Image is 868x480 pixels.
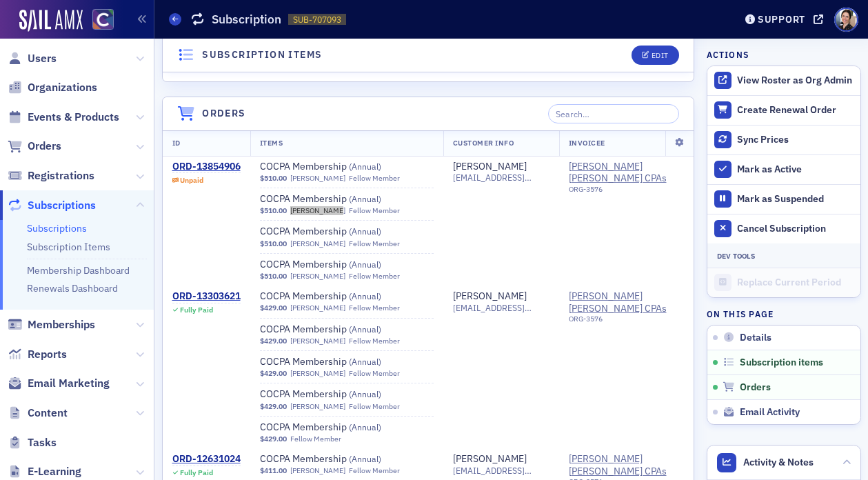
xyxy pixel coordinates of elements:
[8,406,68,421] a: Content
[740,381,771,394] span: Orders
[260,161,434,173] a: COCPA Membership (Annual)
[453,161,527,173] a: [PERSON_NAME]
[8,198,96,213] a: Subscriptions
[28,198,96,213] span: Subscriptions
[290,369,345,378] a: [PERSON_NAME]
[652,52,669,59] div: Edit
[260,226,434,238] a: COCPA Membership (Annual)
[260,290,434,303] a: COCPA Membership (Annual)
[180,306,213,314] div: Fully Paid
[28,317,95,332] span: Memberships
[834,8,858,32] span: Profile
[349,290,381,301] span: ( Annual )
[172,290,241,303] a: ORD-13303621
[8,347,67,362] a: Reports
[707,48,749,61] h4: Actions
[260,272,287,281] span: $510.00
[260,323,434,336] span: COCPA Membership
[260,337,287,346] span: $429.00
[260,259,434,271] span: COCPA Membership
[569,161,694,185] a: [PERSON_NAME] [PERSON_NAME] CPAs
[260,453,434,466] a: COCPA Membership (Annual)
[8,80,97,95] a: Organizations
[569,290,694,314] span: Watson Coon Ryan CPAs
[8,435,57,450] a: Tasks
[290,337,345,346] a: [PERSON_NAME]
[260,369,287,378] span: $429.00
[453,453,527,466] a: [PERSON_NAME]
[27,241,110,253] a: Subscription Items
[569,453,694,477] span: Watson Coon Ryan CPAs
[569,161,694,185] span: Watson Coon Ryan CPAs
[260,356,434,368] span: COCPA Membership
[180,468,213,477] div: Fully Paid
[740,406,800,419] span: Email Activity
[28,435,57,450] span: Tasks
[349,402,400,411] div: Fellow Member
[569,185,694,199] div: ORG-3576
[632,46,679,65] button: Edit
[260,193,434,206] span: COCPA Membership
[349,421,381,432] span: ( Annual )
[349,174,400,183] div: Fellow Member
[737,223,853,235] div: Cancel Subscription
[290,206,345,215] a: [PERSON_NAME]
[453,290,527,303] div: [PERSON_NAME]
[290,239,345,248] a: [PERSON_NAME]
[569,161,694,199] span: Watson Coon Ryan CPAs
[28,376,110,391] span: Email Marketing
[569,138,605,148] span: Invoicee
[260,402,287,411] span: $429.00
[349,193,381,204] span: ( Annual )
[707,184,860,214] button: Mark as Suspended
[260,259,434,271] a: COCPA Membership (Annual)
[260,421,434,434] span: COCPA Membership
[349,337,400,346] div: Fellow Member
[349,466,400,475] div: Fellow Member
[260,303,287,312] span: $429.00
[27,282,118,294] a: Renewals Dashboard
[172,138,181,148] span: ID
[172,161,241,173] div: ORD-13854906
[92,9,114,30] img: SailAMX
[453,172,549,183] span: [EMAIL_ADDRESS][DOMAIN_NAME]
[453,303,549,313] span: [EMAIL_ADDRESS][DOMAIN_NAME]
[27,222,87,234] a: Subscriptions
[737,163,853,176] div: Mark as Active
[290,174,345,183] a: [PERSON_NAME]
[28,139,61,154] span: Orders
[28,110,119,125] span: Events & Products
[212,11,281,28] h1: Subscription
[349,239,400,248] div: Fellow Member
[737,134,853,146] div: Sync Prices
[202,106,245,121] h4: Orders
[8,168,94,183] a: Registrations
[707,308,861,320] h4: On this page
[290,466,345,475] a: [PERSON_NAME]
[737,277,853,289] div: Replace Current Period
[349,356,381,367] span: ( Annual )
[707,268,860,297] button: Replace Current Period
[707,214,860,243] button: Cancel Subscription
[453,138,514,148] span: Customer Info
[707,95,860,125] button: Create Renewal Order
[8,464,81,479] a: E-Learning
[27,264,130,277] a: Membership Dashboard
[290,434,341,443] div: Fellow Member
[349,453,381,464] span: ( Annual )
[740,357,823,369] span: Subscription items
[260,388,434,401] a: COCPA Membership (Annual)
[717,251,755,261] span: Dev Tools
[293,14,341,26] span: SUB-707093
[349,388,381,399] span: ( Annual )
[172,453,241,466] div: ORD-12631024
[28,406,68,421] span: Content
[569,290,694,328] span: Watson Coon Ryan CPAs
[260,193,434,206] a: COCPA Membership (Annual)
[19,10,83,32] img: SailAMX
[349,259,381,270] span: ( Annual )
[349,323,381,334] span: ( Annual )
